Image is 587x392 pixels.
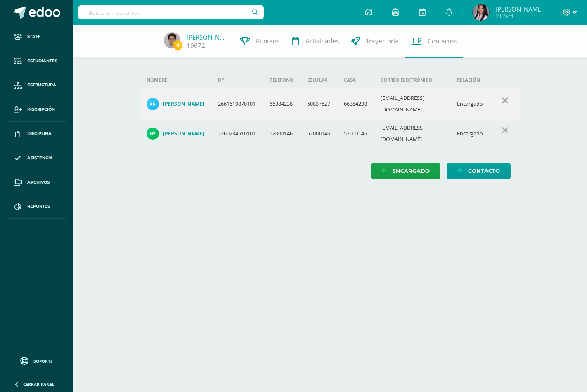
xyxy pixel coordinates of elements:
[301,71,337,89] th: Celular
[10,355,63,366] a: Soporte
[164,32,180,49] img: 7bd503f1a0b43af26981eaad44b072ce.png
[374,119,450,149] td: [EMAIL_ADDRESS][DOMAIN_NAME]
[78,5,264,19] input: Busca un usuario...
[33,358,53,364] span: Soporte
[450,71,490,89] th: Relación
[263,119,301,149] td: 52000146
[211,119,263,149] td: 2260234510101
[147,128,205,140] a: [PERSON_NAME]
[27,82,56,88] span: Estructura
[234,25,286,58] a: Punteos
[173,40,182,50] span: 0
[450,119,490,149] td: Encargado
[371,163,440,179] a: Encargado
[495,5,543,13] span: [PERSON_NAME]
[337,89,374,119] td: 66384238
[147,98,159,110] img: cecdead0c7504920ecf25cac95244948.png
[301,119,337,149] td: 52000146
[286,25,345,58] a: Actividades
[337,119,374,149] td: 52000146
[163,101,204,107] h4: [PERSON_NAME]
[366,37,399,45] span: Trayectoria
[495,12,543,19] span: Mi Perfil
[27,155,53,161] span: Asistencia
[147,128,159,140] img: c36347e7d21f86ff45f62fc25a9a63ea.png
[27,179,50,186] span: Archivos
[468,163,500,179] span: Contacto
[7,73,66,98] a: Estructura
[7,25,66,49] a: Staff
[27,58,57,64] span: Estudiantes
[374,89,450,119] td: [EMAIL_ADDRESS][DOMAIN_NAME]
[263,89,301,119] td: 66384238
[140,71,211,89] th: Nombre
[7,146,66,170] a: Asistencia
[374,71,450,89] th: Correo electrónico
[7,170,66,195] a: Archivos
[428,37,457,45] span: Contactos
[301,89,337,119] td: 50837527
[23,381,54,387] span: Cerrar panel
[187,41,205,50] a: 19672
[263,71,301,89] th: Teléfono
[27,203,50,210] span: Reportes
[405,25,463,58] a: Contactos
[7,194,66,219] a: Reportes
[163,130,204,137] h4: [PERSON_NAME]
[256,37,279,45] span: Punteos
[211,71,263,89] th: DPI
[7,49,66,73] a: Estudiantes
[27,33,40,40] span: Staff
[147,98,205,110] a: [PERSON_NAME]
[27,106,55,113] span: Inscripción
[473,4,489,21] img: 1c4a8e29229ca7cba10d259c3507f649.png
[447,163,511,179] a: Contacto
[7,122,66,146] a: Disciplina
[211,89,263,119] td: 2661619870101
[7,97,66,122] a: Inscripción
[450,89,490,119] td: Encargado
[305,37,339,45] span: Actividades
[27,130,52,137] span: Disciplina
[187,33,228,41] a: [PERSON_NAME]
[345,25,405,58] a: Trayectoria
[337,71,374,89] th: Casa
[392,163,430,179] span: Encargado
